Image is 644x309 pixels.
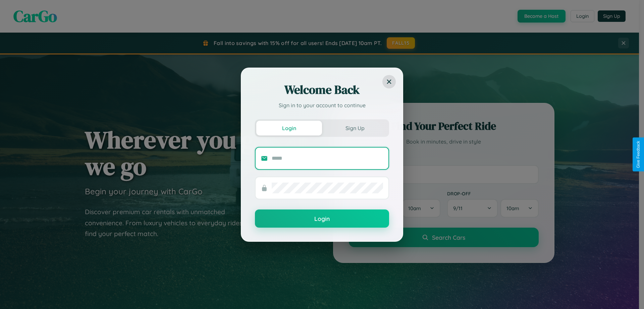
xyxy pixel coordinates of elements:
[255,209,389,228] button: Login
[322,121,388,136] button: Sign Up
[255,101,389,109] p: Sign in to your account to continue
[256,121,322,136] button: Login
[636,141,641,168] div: Give Feedback
[255,82,389,98] h2: Welcome Back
